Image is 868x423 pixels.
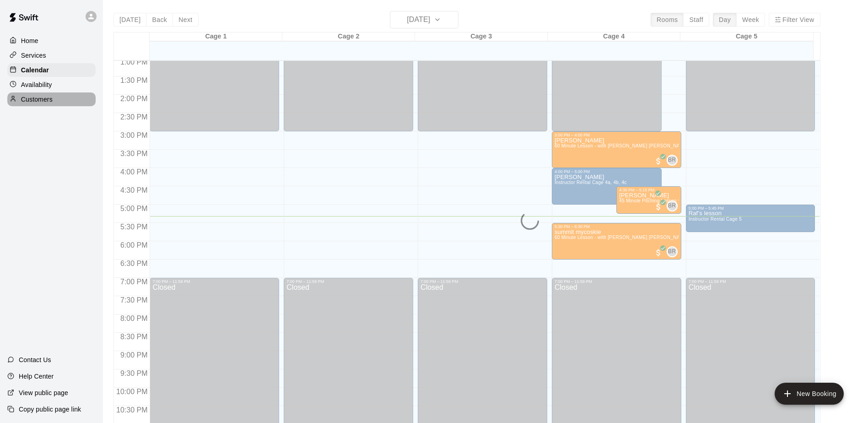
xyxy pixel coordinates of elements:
[7,49,96,62] a: Services
[19,372,54,381] p: Help Center
[552,223,681,260] div: 5:30 PM – 6:30 PM: summit mycoskie
[680,33,813,41] div: Cage 5
[555,224,679,229] div: 5:30 PM – 6:30 PM
[118,260,150,267] span: 6:30 PM
[118,333,150,341] span: 8:30 PM
[555,180,627,185] span: Instructor Rental Cage 4a, 4b, 4c
[415,33,548,41] div: Cage 3
[670,246,678,257] span: Billy Jack Ryan
[555,133,679,137] div: 3:00 PM – 4:00 PM
[7,63,96,77] a: Calendar
[19,388,68,397] p: View public page
[421,279,545,284] div: 7:00 PM – 11:59 PM
[118,241,150,249] span: 6:00 PM
[667,246,678,257] div: Billy Jack Ryan
[689,217,742,222] span: Instructor Rental Cage 5
[118,223,150,231] span: 5:30 PM
[552,131,681,168] div: 3:00 PM – 4:00 PM: Ethan Culbertson
[654,157,663,166] span: All customers have paid
[616,186,681,214] div: 4:30 PM – 5:15 PM: Kai Pearson
[667,155,678,166] div: Billy Jack Ryan
[21,65,49,75] p: Calendar
[555,235,689,240] span: 60 Minute Lesson - with [PERSON_NAME] [PERSON_NAME]
[654,248,663,257] span: All customers have paid
[118,186,150,194] span: 4:30 PM
[118,205,150,212] span: 5:00 PM
[668,247,676,256] span: BR
[689,279,813,284] div: 7:00 PM – 11:59 PM
[118,278,150,286] span: 7:00 PM
[775,383,844,405] button: add
[282,33,415,41] div: Cage 2
[118,168,150,176] span: 4:00 PM
[152,279,276,284] div: 7:00 PM – 11:59 PM
[118,296,150,304] span: 7:30 PM
[21,51,46,60] p: Services
[668,201,676,211] span: BR
[21,95,53,104] p: Customers
[649,193,658,202] span: All customers have paid
[21,80,52,89] p: Availability
[7,78,96,92] a: Availability
[118,113,150,121] span: 2:30 PM
[7,34,96,48] a: Home
[118,76,150,84] span: 1:30 PM
[118,369,150,377] span: 9:30 PM
[118,58,150,66] span: 1:00 PM
[667,201,678,211] div: Billy Jack Ryan
[689,206,813,211] div: 5:00 PM – 5:45 PM
[114,406,150,414] span: 10:30 PM
[118,95,150,103] span: 2:00 PM
[555,169,659,174] div: 4:00 PM – 5:00 PM
[118,315,150,322] span: 8:00 PM
[118,351,150,359] span: 9:00 PM
[150,33,282,41] div: Cage 1
[555,143,689,148] span: 60 Minute Lesson - with [PERSON_NAME] [PERSON_NAME]
[555,279,679,284] div: 7:00 PM – 11:59 PM
[619,198,769,203] span: 45 Minute Pitching Lesson with [PERSON_NAME] [PERSON_NAME]
[670,201,678,211] span: Billy Jack Ryan
[7,92,96,106] a: Customers
[114,388,150,396] span: 10:00 PM
[552,168,662,205] div: 4:00 PM – 5:00 PM: Mel Garcia
[21,36,38,45] p: Home
[286,279,410,284] div: 7:00 PM – 11:59 PM
[548,33,680,41] div: Cage 4
[118,131,150,139] span: 3:00 PM
[686,205,815,232] div: 5:00 PM – 5:45 PM: Raf’s lesson
[619,188,678,192] div: 4:30 PM – 5:15 PM
[19,355,51,364] p: Contact Us
[19,405,81,414] p: Copy public page link
[668,156,676,165] span: BR
[654,202,663,211] span: All customers have paid
[118,150,150,157] span: 3:30 PM
[670,155,678,166] span: Billy Jack Ryan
